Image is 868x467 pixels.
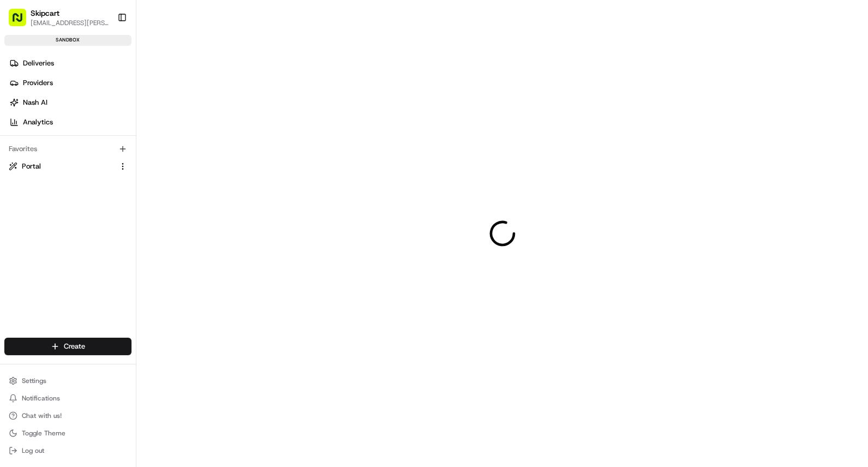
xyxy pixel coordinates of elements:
[4,443,131,458] button: Log out
[22,411,62,420] span: Chat with us!
[4,35,131,46] div: sandbox
[22,394,60,403] span: Notifications
[22,446,44,455] span: Log out
[4,113,136,131] a: Analytics
[22,161,41,171] span: Portal
[22,376,46,385] span: Settings
[23,78,53,88] span: Providers
[4,94,136,111] a: Nash AI
[4,158,131,175] button: Portal
[31,19,109,27] button: [EMAIL_ADDRESS][PERSON_NAME][DOMAIN_NAME]
[31,8,59,19] button: Skipcart
[4,74,136,92] a: Providers
[4,408,131,423] button: Chat with us!
[9,161,114,171] a: Portal
[4,55,136,72] a: Deliveries
[4,426,131,441] button: Toggle Theme
[64,342,85,351] span: Create
[23,117,53,127] span: Analytics
[23,98,47,107] span: Nash AI
[4,4,113,31] button: Skipcart[EMAIL_ADDRESS][PERSON_NAME][DOMAIN_NAME]
[22,429,65,438] span: Toggle Theme
[4,373,131,388] button: Settings
[4,338,131,355] button: Create
[4,140,131,158] div: Favorites
[23,58,54,68] span: Deliveries
[4,391,131,406] button: Notifications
